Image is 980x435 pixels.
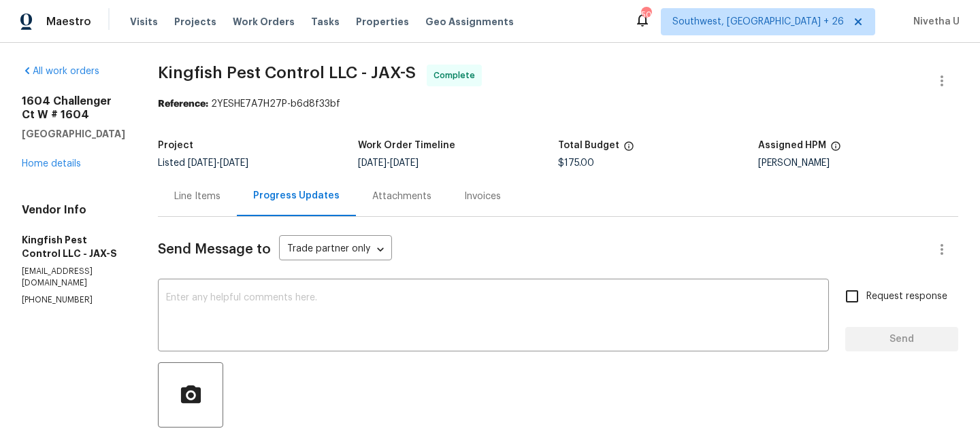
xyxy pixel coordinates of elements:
[158,99,208,109] b: Reference:
[758,158,958,168] div: [PERSON_NAME]
[46,15,91,29] span: Maestro
[22,159,81,169] a: Home details
[22,233,125,260] h5: Kingfish Pest Control LLC - JAX-S
[130,15,158,29] span: Visits
[22,294,125,306] p: [PHONE_NUMBER]
[158,65,416,81] span: Kingfish Pest Control LLC - JAX-S
[558,158,594,168] span: $175.00
[158,97,958,111] div: 2YESHE7A7H27P-b6d8f33bf
[220,158,248,168] span: [DATE]
[425,15,514,29] span: Geo Assignments
[311,17,340,27] span: Tasks
[158,243,271,256] span: Send Message to
[758,141,826,150] h5: Assigned HPM
[558,141,619,150] h5: Total Budget
[22,67,99,76] a: All work orders
[188,158,248,168] span: -
[22,203,125,217] h4: Vendor Info
[464,190,501,203] div: Invoices
[434,69,480,82] span: Complete
[358,158,419,168] span: -
[641,8,651,22] div: 503
[372,190,431,203] div: Attachments
[22,94,125,122] h2: 1604 Challenger Ct W # 1604
[22,127,125,141] h5: [GEOGRAPHIC_DATA]
[174,15,216,29] span: Projects
[174,190,220,203] div: Line Items
[253,189,340,203] div: Progress Updates
[158,158,248,168] span: Listed
[188,158,216,168] span: [DATE]
[158,141,193,150] h5: Project
[908,15,960,29] span: Nivetha U
[22,266,125,289] p: [EMAIL_ADDRESS][DOMAIN_NAME]
[866,290,947,304] span: Request response
[358,158,387,168] span: [DATE]
[830,141,841,158] span: The hpm assigned to this work order.
[672,15,844,29] span: Southwest, [GEOGRAPHIC_DATA] + 26
[390,158,419,168] span: [DATE]
[233,15,295,29] span: Work Orders
[356,15,409,29] span: Properties
[358,141,455,150] h5: Work Order Timeline
[279,239,392,261] div: Trade partner only
[623,141,634,158] span: The total cost of line items that have been proposed by Opendoor. This sum includes line items th...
